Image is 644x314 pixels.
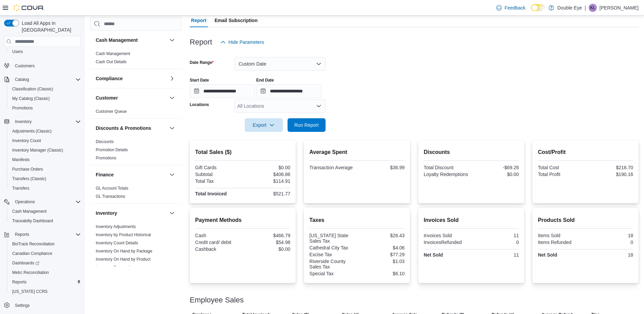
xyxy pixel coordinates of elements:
[538,252,557,258] strong: Net Sold
[309,271,355,276] div: Special Tax
[15,63,35,69] span: Customers
[10,207,81,215] span: Cash Management
[96,109,127,114] a: Customer Queue
[12,279,26,285] span: Reports
[587,165,633,170] div: $216.70
[10,287,81,296] span: Washington CCRS
[10,165,81,173] span: Purchase Orders
[10,146,81,154] span: Inventory Manager (Classic)
[12,62,37,70] a: Customers
[7,258,84,268] a: Dashboards
[96,232,151,237] a: Inventory by Product Historical
[358,233,405,238] div: $26.43
[12,198,81,206] span: Operations
[15,119,32,124] span: Inventory
[7,84,84,94] button: Classification (Classic)
[96,139,114,144] span: Discounts
[538,148,633,156] h2: Cost/Profit
[12,157,30,162] span: Manifests
[557,4,582,12] p: Double Eye
[473,172,519,177] div: $0.00
[538,216,633,224] h2: Products Sold
[424,165,470,170] div: Total Discount
[96,241,138,245] a: Inventory Count Details
[96,59,127,64] a: Cash Out Details
[190,38,212,46] h3: Report
[96,59,127,65] span: Cash Out Details
[424,172,470,177] div: Loyalty Redemptions
[12,198,38,206] button: Operations
[12,209,47,214] span: Cash Management
[12,147,63,153] span: Inventory Manager (Classic)
[96,75,167,82] button: Compliance
[12,301,32,310] a: Settings
[12,176,46,181] span: Transfers (Classic)
[494,1,528,15] a: Feedback
[96,37,167,43] button: Cash Management
[473,233,519,238] div: 11
[15,77,29,82] span: Catalog
[1,230,84,239] button: Reports
[190,296,244,304] h3: Employee Sales
[195,216,291,224] h2: Payment Methods
[7,207,84,216] button: Cash Management
[96,194,125,199] span: GL Transactions
[96,51,130,56] span: Cash Management
[10,175,81,183] span: Transfers (Classic)
[10,104,81,112] span: Promotions
[424,233,470,238] div: Invoices Sold
[10,48,81,56] span: Users
[10,268,52,277] a: Metrc Reconciliation
[168,209,176,217] button: Inventory
[10,137,44,145] a: Inventory Count
[12,105,33,111] span: Promotions
[215,14,258,27] span: Email Subscription
[7,145,84,155] button: Inventory Manager (Classic)
[96,224,136,229] span: Inventory Adjustments
[12,75,32,84] button: Catalog
[15,232,29,237] span: Reports
[10,94,81,103] span: My Catalog (Classic)
[96,155,116,161] span: Promotions
[190,102,209,107] label: Locations
[309,148,405,156] h2: Average Spent
[12,230,81,239] span: Reports
[12,118,81,126] span: Inventory
[244,246,290,252] div: $0.00
[96,156,116,160] a: Promotions
[90,107,182,118] div: Customer
[218,35,267,49] button: Hide Parameters
[7,155,84,164] button: Manifests
[96,171,167,178] button: Finance
[15,199,35,205] span: Operations
[587,172,633,177] div: $190.16
[12,230,32,239] button: Reports
[168,124,176,132] button: Discounts & Promotions
[12,218,53,224] span: Traceabilty Dashboard
[256,84,321,98] input: Press the down key to open a popover containing a calendar.
[10,48,25,56] a: Users
[90,184,182,203] div: Finance
[538,240,584,245] div: Items Refunded
[358,165,405,170] div: $36.99
[538,165,584,170] div: Total Cost
[10,207,49,215] a: Cash Management
[190,77,209,83] label: Start Date
[12,270,49,275] span: Metrc Reconciliation
[168,171,176,179] button: Finance
[190,60,214,65] label: Date Range
[7,47,84,56] button: Users
[12,128,52,134] span: Adjustments (Classic)
[1,300,84,310] button: Settings
[7,239,84,249] button: BioTrack Reconciliation
[7,184,84,193] button: Transfers
[195,172,241,177] div: Subtotal
[96,186,128,191] a: GL Account Totals
[96,210,117,216] h3: Inventory
[7,277,84,287] button: Reports
[10,146,66,154] a: Inventory Manager (Classic)
[531,11,531,12] span: Dark Mode
[309,245,355,250] div: Cathedral City Tax
[10,85,56,93] a: Classification (Classic)
[96,147,128,152] a: Promotion Details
